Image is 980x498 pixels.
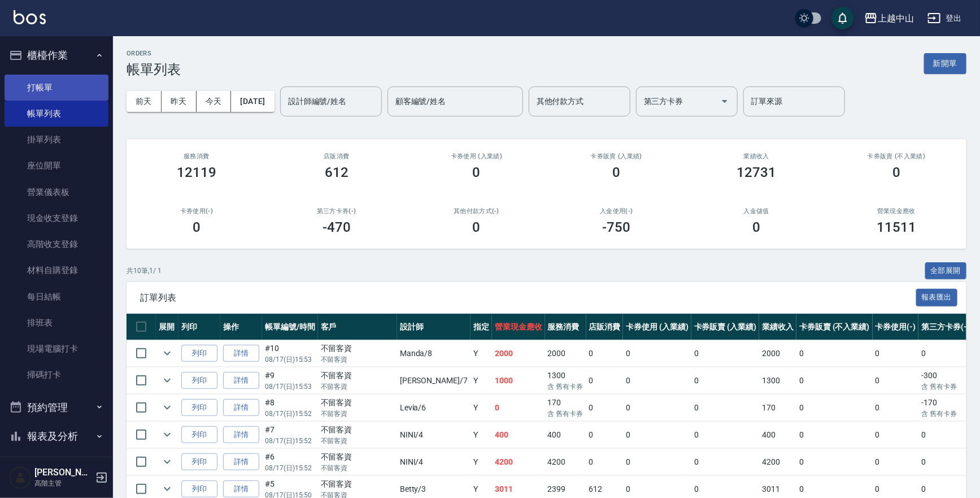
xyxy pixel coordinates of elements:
[159,345,176,362] button: expand row
[921,409,970,419] p: 含 舊有卡券
[918,367,973,394] td: -300
[916,289,958,306] button: 報表匯出
[623,340,691,367] td: 0
[262,395,318,421] td: #8
[265,409,315,419] p: 08/17 (日) 15:52
[5,284,108,310] a: 每日結帳
[5,310,108,336] a: 排班表
[34,467,92,478] h5: [PERSON_NAME]
[9,466,32,489] img: Person
[623,449,691,475] td: 0
[916,292,958,302] a: 報表匯出
[492,422,545,448] td: 400
[796,367,872,394] td: 0
[262,367,318,394] td: #9
[197,91,232,112] button: 今天
[420,207,533,215] h2: 其他付款方式(-)
[321,397,394,409] div: 不留客資
[5,362,108,388] a: 掃碼打卡
[918,314,973,340] th: 第三方卡券(-)
[265,382,315,392] p: 08/17 (日) 15:53
[545,449,586,475] td: 4200
[918,449,973,475] td: 0
[5,41,108,70] button: 櫃檯作業
[924,58,966,68] a: 新開單
[397,340,471,367] td: Manda /8
[5,127,108,153] a: 掛單列表
[586,367,624,394] td: 0
[178,314,220,340] th: 列印
[831,7,854,29] button: save
[140,292,916,304] span: 訂單列表
[877,219,916,235] h3: 11511
[586,340,624,367] td: 0
[796,314,872,340] th: 卡券販賣 (不入業績)
[223,372,259,389] a: 詳情
[5,153,108,179] a: 座位開單
[545,395,586,421] td: 170
[716,92,734,110] button: Open
[921,382,970,392] p: 含 舊有卡券
[5,451,108,480] button: 客戶管理
[492,340,545,367] td: 2000
[492,314,545,340] th: 營業現金應收
[5,257,108,283] a: 材料自購登錄
[262,449,318,475] td: #6
[159,399,176,416] button: expand row
[545,314,586,340] th: 服務消費
[759,422,796,448] td: 400
[700,153,813,160] h2: 業績收入
[220,314,262,340] th: 操作
[5,179,108,205] a: 營業儀表板
[471,340,492,367] td: Y
[127,62,181,77] h3: 帳單列表
[397,367,471,394] td: [PERSON_NAME] /7
[878,11,914,25] div: 上越中山
[873,367,919,394] td: 0
[796,340,872,367] td: 0
[623,422,691,448] td: 0
[5,205,108,231] a: 現金收支登錄
[321,478,394,490] div: 不留客資
[321,343,394,354] div: 不留客資
[492,449,545,475] td: 4200
[181,372,217,389] button: 列印
[280,207,393,215] h2: 第三方卡券(-)
[181,453,217,471] button: 列印
[397,395,471,421] td: Levia /6
[318,314,397,340] th: 客戶
[5,336,108,362] a: 現場電腦打卡
[5,393,108,422] button: 預約管理
[127,266,162,276] p: 共 10 筆, 1 / 1
[691,367,760,394] td: 0
[181,345,217,362] button: 列印
[159,372,176,389] button: expand row
[321,436,394,446] p: 不留客資
[840,207,953,215] h2: 營業現金應收
[265,436,315,446] p: 08/17 (日) 15:52
[691,340,760,367] td: 0
[321,409,394,419] p: 不留客資
[492,367,545,394] td: 1000
[586,395,624,421] td: 0
[700,207,813,215] h2: 入金儲值
[159,453,176,470] button: expand row
[181,480,217,498] button: 列印
[586,449,624,475] td: 0
[265,354,315,365] p: 08/17 (日) 15:53
[924,53,966,74] button: 新開單
[471,422,492,448] td: Y
[759,314,796,340] th: 業績收入
[759,367,796,394] td: 1300
[840,153,953,160] h2: 卡券販賣 (不入業績)
[873,314,919,340] th: 卡券使用(-)
[873,395,919,421] td: 0
[603,219,631,235] h3: -750
[612,164,620,180] h3: 0
[14,10,46,24] img: Logo
[560,207,673,215] h2: 入金使用(-)
[471,367,492,394] td: Y
[223,345,259,362] a: 詳情
[321,451,394,463] div: 不留客資
[759,449,796,475] td: 4200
